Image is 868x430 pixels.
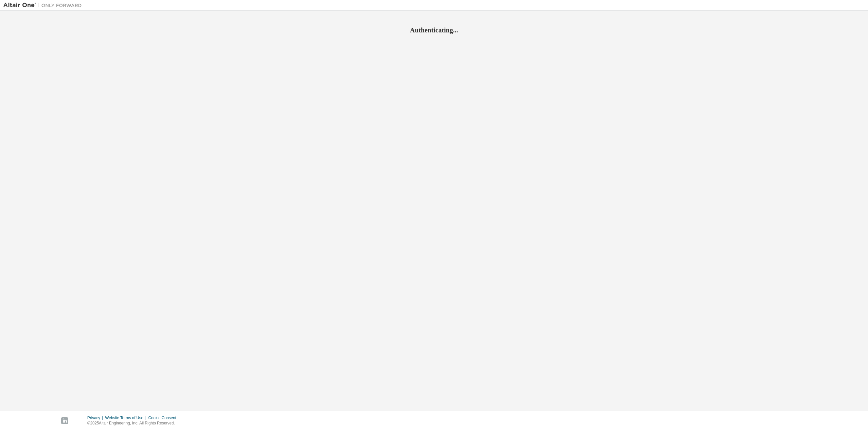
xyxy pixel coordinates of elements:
div: Website Terms of Use [105,415,148,421]
div: Privacy [87,415,105,421]
img: Altair One [3,2,85,9]
div: Cookie Consent [148,415,180,421]
h2: Authenticating... [3,26,865,34]
p: © 2025 Altair Engineering, Inc. All Rights Reserved. [87,421,180,426]
img: linkedin.svg [61,417,68,424]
